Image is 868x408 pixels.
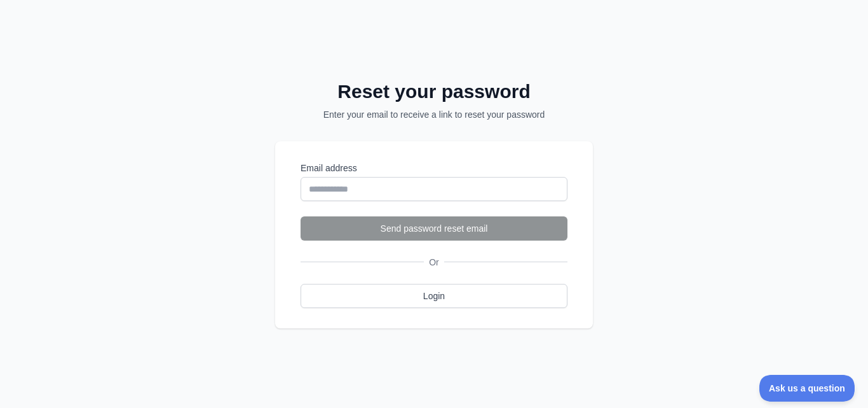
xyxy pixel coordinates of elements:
[301,162,567,174] label: Email address
[292,80,576,103] h2: Reset your password
[301,284,567,308] a: Login
[759,375,855,402] iframe: Toggle Customer Support
[301,216,567,241] button: Send password reset email
[424,256,444,269] span: Or
[292,108,576,121] p: Enter your email to receive a link to reset your password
